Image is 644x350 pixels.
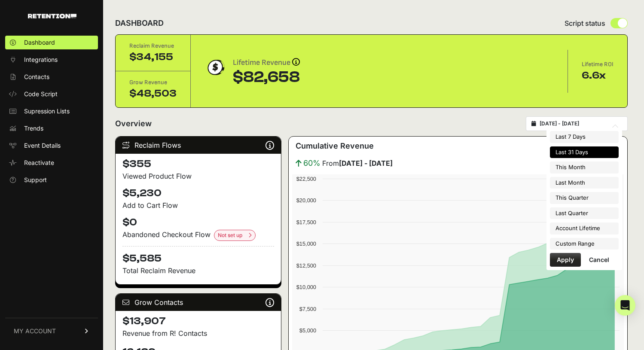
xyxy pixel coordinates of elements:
[5,104,98,118] a: Supression Lists
[339,159,393,167] strong: [DATE] - [DATE]
[550,222,619,234] li: Account Lifetime
[204,57,226,78] img: dollar-coin-05c43ed7efb7bc0c12610022525b4bbbb207c7efeef5aecc26f025e68dcafac9.png
[296,176,316,182] text: $22,500
[28,14,76,18] img: Retention.com
[550,192,619,204] li: This Quarter
[115,17,164,29] h2: DASHBOARD
[5,156,98,170] a: Reactivate
[14,327,56,335] span: MY ACCOUNT
[122,246,274,265] h4: $5,585
[122,171,274,181] div: Viewed Product Flow
[24,55,58,64] span: Integrations
[129,50,177,64] div: $34,155
[24,158,54,167] span: Reactivate
[582,253,616,267] button: Cancel
[129,42,177,50] div: Reclaim Revenue
[303,157,320,169] span: 60%
[550,131,619,143] li: Last 7 Days
[296,197,316,204] text: $20,000
[24,141,61,150] span: Event Details
[296,284,316,290] text: $10,000
[550,253,581,267] button: Apply
[24,176,47,184] span: Support
[122,186,274,200] h4: $5,230
[296,262,316,269] text: $12,500
[115,118,152,130] h2: Overview
[5,122,98,135] a: Trends
[296,140,374,152] h3: Cumulative Revenue
[122,265,274,276] p: Total Reclaim Revenue
[550,177,619,189] li: Last Month
[582,69,613,82] div: 6.6x
[233,69,300,86] div: $82,658
[5,70,98,84] a: Contacts
[116,137,281,154] div: Reclaim Flows
[5,53,98,67] a: Integrations
[24,107,70,116] span: Supression Lists
[24,38,55,47] span: Dashboard
[299,306,316,312] text: $7,500
[116,294,281,311] div: Grow Contacts
[24,73,49,81] span: Contacts
[296,240,316,247] text: $15,000
[550,207,619,219] li: Last Quarter
[122,328,274,338] p: Revenue from R! Contacts
[296,219,316,225] text: $17,500
[550,238,619,250] li: Custom Range
[24,90,58,98] span: Code Script
[5,139,98,152] a: Event Details
[129,78,177,87] div: Grow Revenue
[122,314,274,328] h4: $13,907
[24,124,43,133] span: Trends
[233,57,300,69] div: Lifetime Revenue
[582,60,613,69] div: Lifetime ROI
[5,173,98,187] a: Support
[122,157,274,171] h4: $355
[550,161,619,173] li: This Month
[5,87,98,101] a: Code Script
[550,146,619,158] li: Last 31 Days
[615,295,635,316] div: Open Intercom Messenger
[5,36,98,49] a: Dashboard
[322,158,393,168] span: From
[565,18,605,28] span: Script status
[122,200,274,210] div: Add to Cart Flow
[299,327,316,334] text: $5,000
[5,318,98,344] a: MY ACCOUNT
[122,229,274,241] div: Abandoned Checkout Flow
[122,216,274,229] h4: $0
[129,87,177,100] div: $48,503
